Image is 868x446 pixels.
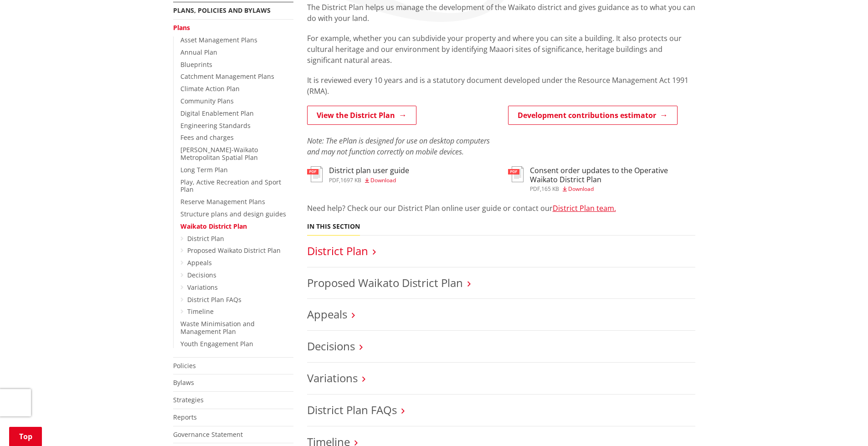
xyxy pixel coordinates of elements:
[307,136,490,157] em: Note: The ePlan is designed for use on desktop computers and may not function correctly on mobile...
[173,413,197,421] a: Reports
[180,36,257,44] a: Asset Management Plans
[180,145,258,162] a: [PERSON_NAME]-Waikato Metropolitan Spatial Plan
[173,395,204,404] a: Strategies
[180,121,251,130] a: Engineering Standards
[180,133,234,142] a: Fees and charges
[307,2,695,24] p: The District Plan helps us manage the development of the Waikato district and gives guidance as t...
[307,370,358,385] a: Variations
[508,106,678,125] a: Development contributions estimator
[508,166,695,191] a: Consent order updates to the Operative Waikato District Plan pdf,165 KB Download
[307,166,409,183] a: District plan user guide pdf,1697 KB Download
[568,185,594,193] span: Download
[307,307,347,322] a: Appeals
[180,97,234,105] a: Community Plans
[307,75,695,97] p: It is reviewed every 10 years and is a statutory document developed under the Resource Management...
[187,258,212,267] a: Appeals
[173,23,190,32] a: Plans
[187,307,214,316] a: Timeline
[307,223,360,231] h5: In this section
[530,185,540,193] span: pdf
[826,408,859,441] iframe: Messenger Launcher
[541,185,559,193] span: 165 KB
[180,109,254,118] a: Digital Enablement Plan
[180,48,217,56] a: Annual Plan
[180,60,212,69] a: Blueprints
[329,178,409,183] div: ,
[173,378,194,387] a: Bylaws
[187,234,224,243] a: District Plan
[508,166,524,182] img: document-pdf.svg
[187,271,216,279] a: Decisions
[180,222,247,231] a: Waikato District Plan
[180,210,286,218] a: Structure plans and design guides
[187,295,241,304] a: District Plan FAQs
[307,338,355,354] a: Decisions
[180,197,265,206] a: Reserve Management Plans
[180,339,253,348] a: Youth Engagement Plan
[530,186,695,192] div: ,
[307,166,323,182] img: document-pdf.svg
[173,6,271,15] a: Plans, policies and bylaws
[180,319,255,336] a: Waste Minimisation and Management Plan
[173,430,243,439] a: Governance Statement
[187,283,218,292] a: Variations
[307,402,397,417] a: District Plan FAQs
[329,176,339,184] span: pdf
[173,361,196,370] a: Policies
[9,427,42,446] a: Top
[307,203,695,214] p: Need help? Check our our District Plan online user guide or contact our
[307,33,695,66] p: For example, whether you can subdivide your property and where you can site a building. It also p...
[180,72,274,81] a: Catchment Management Plans
[180,84,240,93] a: Climate Action Plan
[307,243,368,258] a: District Plan
[307,106,416,125] a: View the District Plan
[307,275,463,290] a: Proposed Waikato District Plan
[180,165,228,174] a: Long Term Plan
[530,166,695,184] h3: Consent order updates to the Operative Waikato District Plan
[187,246,281,255] a: Proposed Waikato District Plan
[340,176,361,184] span: 1697 KB
[180,178,281,194] a: Play, Active Recreation and Sport Plan
[553,203,616,213] a: District Plan team.
[329,166,409,175] h3: District plan user guide
[370,176,396,184] span: Download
